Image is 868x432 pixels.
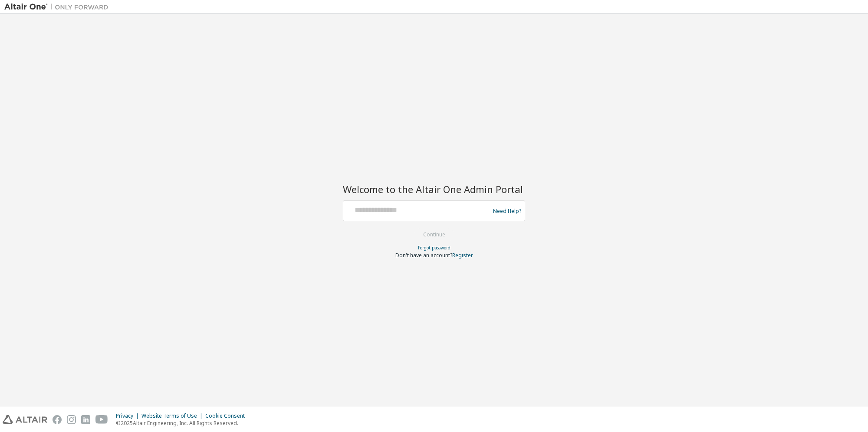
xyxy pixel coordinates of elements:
img: youtube.svg [95,415,108,424]
div: Privacy [116,412,141,419]
a: Need Help? [493,211,521,211]
h2: Welcome to the Altair One Admin Portal [343,183,525,195]
p: © 2025 Altair Engineering, Inc. All Rights Reserved. [116,419,250,427]
img: facebook.svg [53,415,62,424]
a: Forgot password [418,245,450,251]
img: Altair One [4,3,113,11]
img: altair_logo.svg [3,415,47,424]
a: Register [452,252,473,259]
span: Don't have an account? [395,252,452,259]
img: linkedin.svg [81,415,90,424]
div: Website Terms of Use [141,412,205,419]
div: Cookie Consent [205,412,250,419]
img: instagram.svg [67,415,76,424]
